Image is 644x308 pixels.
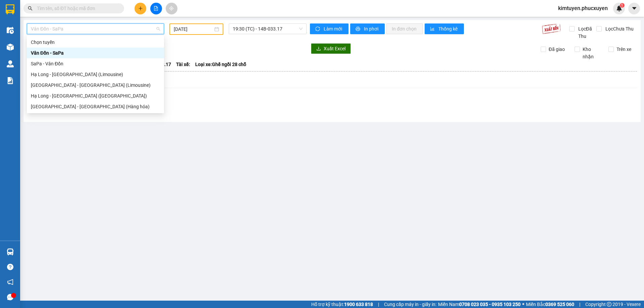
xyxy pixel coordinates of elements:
[310,23,348,34] button: syncLàm mới
[138,6,143,11] span: plus
[620,3,625,8] sup: 1
[344,302,373,307] strong: 1900 633 818
[37,5,116,12] input: Tìm tên, số ĐT hoặc mã đơn
[621,3,623,8] span: 1
[430,26,436,32] span: bar-chart
[553,4,613,12] span: kimtuyen.phucxuyen
[27,48,164,58] div: Vân Đồn - SaPa
[580,46,603,60] span: Kho nhận
[315,26,321,32] span: sync
[324,25,343,33] span: Làm mới
[31,81,160,89] div: [GEOGRAPHIC_DATA] - [GEOGRAPHIC_DATA] (Limousine)
[628,3,640,14] button: caret-down
[7,294,13,300] span: message
[350,23,385,34] button: printerIn phơi
[31,103,160,110] div: [GEOGRAPHIC_DATA] - [GEOGRAPHIC_DATA] (Hàng hóa)
[31,39,160,46] div: Chọn tuyến
[603,25,635,33] span: Lọc Chưa Thu
[27,58,164,69] div: SaPa - Vân Đồn
[7,27,14,34] img: warehouse-icon
[27,69,164,80] div: Hạ Long - Hà Nội (Limousine)
[27,90,164,101] div: Hạ Long - Hà Nội (Hàng hóa)
[7,60,14,67] img: warehouse-icon
[579,301,580,308] span: |
[7,279,13,285] span: notification
[27,101,164,112] div: Hà Nội - Hạ Long (Hàng hóa)
[542,23,561,34] img: 9k=
[195,61,246,68] span: Loại xe: Ghế ngồi 28 chỗ
[356,26,361,32] span: printer
[545,302,574,307] strong: 0369 525 060
[614,46,634,53] span: Trên xe
[176,61,190,68] span: Tài xế:
[150,3,162,14] button: file-add
[31,71,160,78] div: Hạ Long - [GEOGRAPHIC_DATA] (Limousine)
[607,302,611,307] span: copyright
[154,6,158,11] span: file-add
[31,92,160,100] div: Hạ Long - [GEOGRAPHIC_DATA] ([GEOGRAPHIC_DATA])
[459,302,521,307] strong: 0708 023 035 - 0935 103 250
[7,44,14,51] img: warehouse-icon
[546,46,568,53] span: Đã giao
[576,25,596,40] span: Lọc Đã Thu
[169,6,174,11] span: aim
[27,80,164,90] div: Hà Nội - Hạ Long (Limousine)
[6,4,14,14] img: logo-vxr
[233,24,303,34] span: 19:30 (TC) - 14B-033.17
[27,37,164,48] div: Chọn tuyến
[31,24,160,34] span: Vân Đồn - SaPa
[616,5,622,11] img: icon-new-feature
[438,301,521,308] span: Miền Nam
[311,301,373,308] span: Hỗ trợ kỹ thuật:
[378,301,379,308] span: |
[135,3,146,14] button: plus
[522,303,524,306] span: ⚪️
[526,301,574,308] span: Miền Bắc
[7,77,14,84] img: solution-icon
[386,23,423,34] button: In đơn chọn
[28,6,33,11] span: search
[31,60,160,67] div: SaPa - Vân Đồn
[438,25,459,33] span: Thống kê
[166,3,177,14] button: aim
[7,248,14,255] img: warehouse-icon
[7,264,13,270] span: question-circle
[384,301,436,308] span: Cung cấp máy in - giấy in:
[31,49,160,57] div: Vân Đồn - SaPa
[364,25,379,33] span: In phơi
[174,25,213,33] input: 07/07/2025
[631,5,637,11] span: caret-down
[311,43,351,54] button: downloadXuất Excel
[425,23,464,34] button: bar-chartThống kê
